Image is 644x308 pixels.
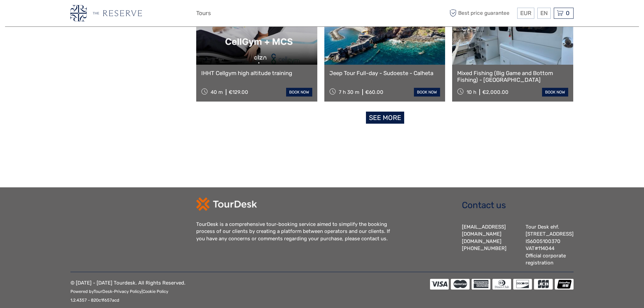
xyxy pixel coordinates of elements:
[211,89,223,95] span: 40 m
[462,238,501,244] a: [DOMAIN_NAME]
[365,89,383,95] div: €60.00
[542,88,568,97] a: book now
[462,224,519,267] div: [EMAIL_ADDRESS][DOMAIN_NAME] [PHONE_NUMBER]
[196,8,211,18] a: Tours
[482,89,508,95] div: €2,000.00
[537,8,551,19] div: EN
[201,70,312,76] a: IHHT Cellgym high altitude training
[462,200,574,211] h2: Contact us
[77,10,85,18] button: Open LiveChat chat widget
[229,89,248,95] div: €129.00
[9,12,76,17] p: We're away right now. Please check back later!
[70,279,185,305] p: © [DATE] - [DATE] Tourdesk. All Rights Reserved.
[520,10,531,16] span: EUR
[143,289,168,294] a: Cookie Policy
[114,289,142,294] a: Privacy Policy
[526,253,566,266] a: Official corporate registration
[467,89,476,95] span: 10 h
[329,70,440,76] a: Jeep Tour Full-day - Sudoeste - Calheta
[70,5,142,21] img: 3278-36be6d4b-08c9-4979-a83f-cba5f6b699ea_logo_small.png
[414,88,440,97] a: book now
[339,89,359,95] span: 7 h 30 m
[448,8,516,19] span: Best price guarantee
[366,112,404,124] a: See more
[430,279,574,290] img: accepted cards
[526,224,574,267] div: Tour Desk ehf. [STREET_ADDRESS] IS6005100370 VAT#114044
[70,298,119,303] small: 1.2.4357 - 820c1f657acd
[196,197,257,211] img: td-logo-white.png
[457,70,568,83] a: Mixed Fishing (Big Game and Bottom Fishing) - [GEOGRAPHIC_DATA]
[565,10,571,16] span: 0
[286,88,312,97] a: book now
[70,289,168,294] small: Powered by - |
[196,221,397,242] div: TourDesk is a comprehensive tour-booking service aimed to simplify the booking process of our cli...
[94,289,112,294] a: TourDesk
